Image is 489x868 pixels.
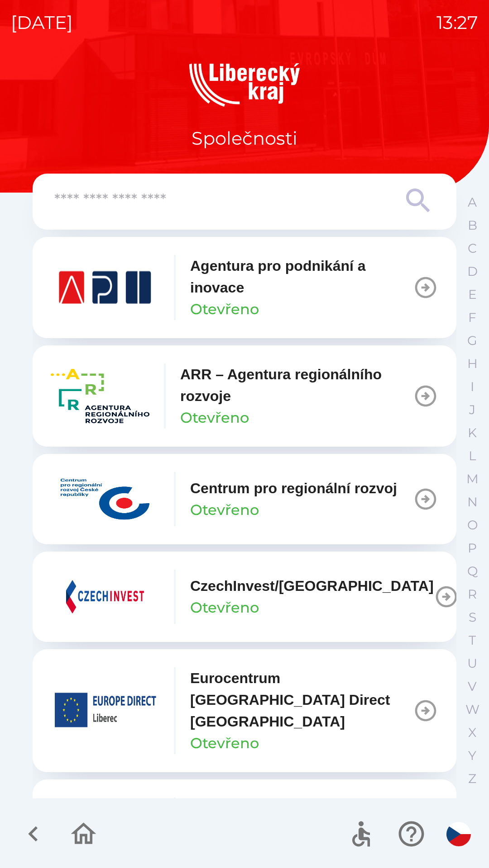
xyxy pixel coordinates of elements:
[468,725,476,741] p: X
[33,345,456,447] button: ARR – Agentura regionálního rozvojeOtevřeno
[51,570,159,624] img: c927f8d6-c8fa-4bdd-9462-44b487a11e50.png
[51,369,149,423] img: 157ba001-05af-4362-8ba6-6f64d3b6f433.png
[469,448,476,464] p: L
[469,609,476,625] p: S
[468,287,477,302] p: E
[51,684,159,738] img: 3a1beb4f-d3e5-4b48-851b-8303af1e5a41.png
[465,702,479,717] p: W
[467,517,478,533] p: O
[461,237,484,260] button: C
[190,477,397,499] p: Centrum pro regionální rozvoj
[466,471,479,487] p: M
[468,540,477,556] p: P
[190,597,259,618] p: Otevřeno
[469,632,476,648] p: T
[467,656,477,671] p: U
[461,652,484,675] button: U
[461,306,484,329] button: F
[461,767,484,790] button: Z
[468,586,477,602] p: R
[180,407,249,429] p: Otevřeno
[180,363,413,407] p: ARR – Agentura regionálního rozvoje
[461,283,484,306] button: E
[461,583,484,606] button: R
[461,629,484,652] button: T
[190,797,413,841] p: Eurocentrum [GEOGRAPHIC_DATA]/MMR ČR
[190,499,259,521] p: Otevřeno
[436,9,478,36] p: 13:27
[33,454,456,544] button: Centrum pro regionální rozvojOtevřeno
[469,402,475,418] p: J
[51,472,159,526] img: 68df2704-ae73-4634-9931-9f67bcfb2c74.jpg
[11,9,73,36] p: [DATE]
[461,467,484,491] button: M
[461,214,484,237] button: B
[461,329,484,352] button: G
[468,241,477,256] p: C
[461,491,484,514] button: N
[468,771,476,787] p: Z
[461,444,484,467] button: L
[468,217,477,233] p: B
[461,537,484,560] button: P
[33,552,456,642] button: CzechInvest/[GEOGRAPHIC_DATA]Otevřeno
[468,425,477,441] p: K
[190,298,259,320] p: Otevřeno
[51,260,159,315] img: 8cbcfca4-daf3-4cd6-a4bc-9a520cce8152.png
[461,398,484,421] button: J
[468,310,476,325] p: F
[33,237,456,338] button: Agentura pro podnikání a inovaceOtevřeno
[461,606,484,629] button: S
[468,194,477,210] p: A
[190,575,434,597] p: CzechInvest/[GEOGRAPHIC_DATA]
[461,352,484,375] button: H
[461,698,484,721] button: W
[190,667,413,732] p: Eurocentrum [GEOGRAPHIC_DATA] Direct [GEOGRAPHIC_DATA]
[467,264,478,279] p: D
[467,356,478,372] p: H
[461,744,484,767] button: Y
[190,255,413,298] p: Agentura pro podnikání a inovace
[468,748,476,764] p: Y
[190,732,259,754] p: Otevřeno
[461,514,484,537] button: O
[461,260,484,283] button: D
[446,822,471,846] img: cs flag
[33,649,456,772] button: Eurocentrum [GEOGRAPHIC_DATA] Direct [GEOGRAPHIC_DATA]Otevřeno
[33,63,456,107] img: Logo
[468,679,477,694] p: V
[461,375,484,398] button: I
[461,675,484,698] button: V
[461,721,484,744] button: X
[470,379,474,395] p: I
[467,494,478,510] p: N
[467,563,478,579] p: Q
[461,421,484,444] button: K
[461,560,484,583] button: Q
[467,333,477,349] p: G
[192,125,297,152] p: Společnosti
[461,191,484,214] button: A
